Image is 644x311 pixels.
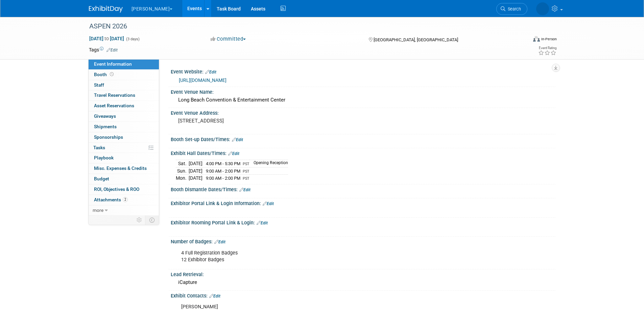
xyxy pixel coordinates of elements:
span: PST [243,169,249,174]
span: Shipments [94,124,117,129]
pre: [STREET_ADDRESS] [178,118,324,124]
a: Staff [89,80,159,90]
a: [URL][DOMAIN_NAME] [179,77,226,83]
div: Event Rating [538,46,556,50]
a: Edit [232,137,243,142]
a: Edit [263,201,274,206]
td: Personalize Event Tab Strip [134,216,145,224]
a: Edit [209,294,220,298]
span: Staff [94,82,104,88]
span: Playbook [94,155,114,160]
span: 9:00 AM - 2:00 PM [206,176,240,181]
div: Exhibitor Rooming Portal Link & Login: [171,218,555,226]
div: iCapture [176,277,550,288]
div: Event Website: [171,67,555,75]
a: Attachments2 [89,195,159,205]
a: Event Information [89,59,159,69]
span: Booth [94,72,115,77]
a: Booth [89,70,159,80]
span: 2 [123,197,128,202]
a: Edit [239,187,251,192]
span: PST [243,162,249,166]
span: Misc. Expenses & Credits [94,165,147,171]
div: ASPEN 2026 [87,20,517,32]
span: ROI, Objectives & ROO [94,186,139,192]
span: [GEOGRAPHIC_DATA], [GEOGRAPHIC_DATA] [374,37,458,42]
span: Tasks [93,145,105,150]
td: Sun. [176,167,189,175]
img: Dawn Brown [536,2,549,15]
a: more [89,205,159,216]
span: 9:00 AM - 2:00 PM [206,169,240,174]
td: Opening Reception [249,160,288,167]
div: Exhibit Hall Dates/Times: [171,148,555,157]
a: Playbook [89,153,159,163]
div: Exhibitor Portal Link & Login Information: [171,198,555,207]
div: Booth Dismantle Dates/Times: [171,184,555,193]
a: Budget [89,174,159,184]
span: Budget [94,176,109,181]
div: Long Beach Convention & Entertainment Center [176,95,550,105]
span: PST [243,176,249,181]
a: Giveaways [89,111,159,121]
td: [DATE] [189,167,202,175]
a: Asset Reservations [89,101,159,111]
span: Giveaways [94,113,116,119]
a: Edit [205,70,216,74]
div: Event Venue Name: [171,87,555,95]
td: Toggle Event Tabs [145,216,159,224]
span: Sponsorships [94,134,123,140]
span: more [93,207,103,213]
a: Travel Reservations [89,90,159,101]
div: Event Format [487,35,557,45]
span: Event Information [94,61,132,67]
a: Edit [228,151,239,156]
span: Booth not reserved yet [109,72,115,77]
td: Sat. [176,160,189,167]
td: Mon. [176,175,189,182]
a: Sponsorships [89,132,159,142]
a: Tasks [89,143,159,153]
div: Booth Set-up Dates/Times: [171,134,555,143]
a: Misc. Expenses & Credits [89,163,159,174]
span: 4:00 PM - 5:30 PM [206,161,240,166]
img: Format-Inperson.png [533,36,540,42]
a: Search [496,3,527,15]
td: Tags [89,46,118,53]
a: Edit [257,221,268,225]
a: Shipments [89,122,159,132]
span: Travel Reservations [94,92,135,98]
div: Lead Retrieval: [171,269,555,278]
div: Event Venue Address: [171,108,555,116]
div: Number of Badges: [171,237,555,245]
button: Committed [208,36,248,43]
a: ROI, Objectives & ROO [89,184,159,195]
a: Edit [214,240,225,244]
a: Edit [106,48,118,52]
div: In-Person [541,37,557,42]
span: Asset Reservations [94,103,134,108]
div: 4 Full Registration Badges 12 Exhibitor Badges [176,246,481,267]
span: (3 days) [125,37,140,41]
td: [DATE] [189,160,202,167]
div: Exhibit Contacts: [171,291,555,299]
span: to [103,36,110,41]
span: Search [505,6,521,12]
td: [DATE] [189,175,202,182]
span: [DATE] [DATE] [89,36,124,42]
img: ExhibitDay [89,6,123,13]
span: Attachments [94,197,128,202]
